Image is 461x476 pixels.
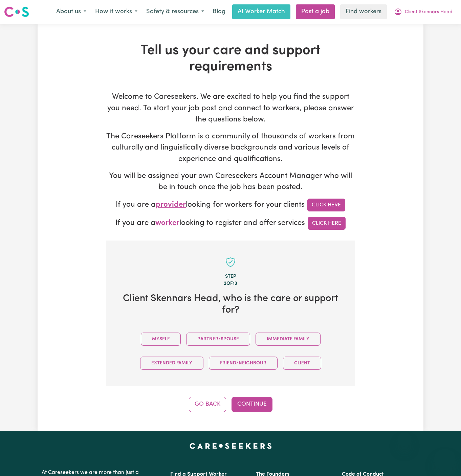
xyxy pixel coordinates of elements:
button: Extended Family [140,357,203,370]
div: 2 of 13 [117,280,344,288]
button: Continue [232,397,272,412]
button: Partner/Spouse [186,333,250,346]
span: Client Skennars Head [405,8,453,16]
span: provider [156,201,186,209]
button: Go Back [189,397,226,412]
div: Step [117,273,344,280]
button: Client [283,357,321,370]
button: About us [52,5,91,19]
p: The Careseekers Platform is a community of thousands of workers from culturally and linguisticall... [106,131,355,165]
button: How it works [91,5,142,19]
p: If you are a looking to register and offer services [106,217,355,230]
a: Blog [208,4,229,19]
p: You will be assigned your own Careseekers Account Manager who will be in touch once the job has b... [106,171,355,193]
p: If you are a looking for workers for your clients [106,199,355,211]
iframe: Close message [398,433,411,446]
button: Friend/Neighbour [209,357,278,370]
p: Welcome to Careseekers. We are excited to help you find the support you need. To start your job p... [106,91,355,126]
h1: Tell us your care and support requirements [106,43,355,75]
button: Safety & resources [142,5,208,19]
iframe: Button to launch messaging window [434,449,456,471]
img: Careseekers logo [4,6,29,18]
a: Click Here [308,217,346,230]
a: AI Worker Match [232,4,290,19]
a: Click Here [307,199,345,211]
a: Find workers [340,4,387,19]
a: Post a job [296,4,335,19]
a: Careseekers home page [190,443,272,449]
button: Immediate Family [256,333,321,346]
h2: Client Skennars Head , who is the care or support for? [117,293,344,316]
span: worker [155,219,179,227]
button: Myself [141,333,181,346]
a: Careseekers logo [4,4,29,20]
button: My Account [390,5,457,19]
